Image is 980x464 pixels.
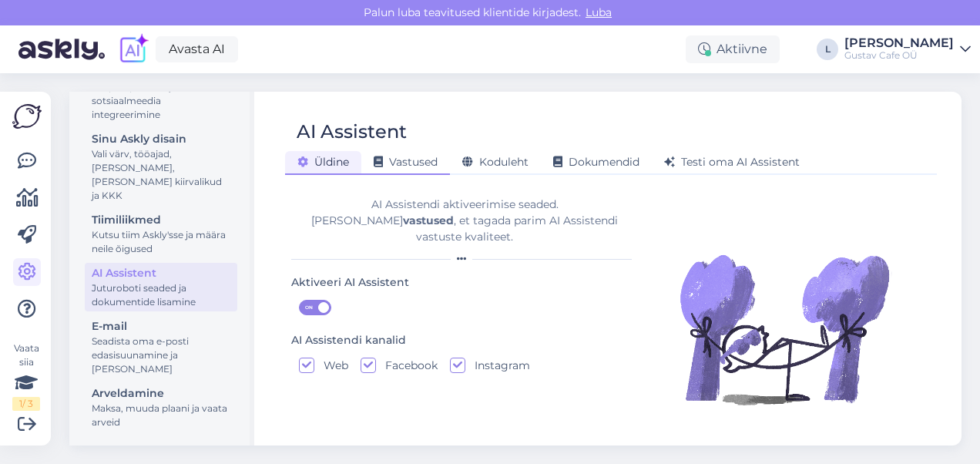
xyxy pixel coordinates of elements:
[376,358,438,373] label: Facebook
[12,104,42,129] img: Askly Logo
[92,131,230,147] div: Sinu Askly disain
[465,358,530,373] label: Instagram
[117,33,149,66] img: explore-ai
[297,155,349,169] span: Üldine
[92,228,230,256] div: Kutsu tiim Askly'sse ja määra neile õigused
[92,385,230,402] div: Arveldamine
[374,155,438,169] span: Vastused
[92,265,230,281] div: AI Assistent
[403,214,454,227] b: vastused
[92,147,230,203] div: Vali värv, tööajad, [PERSON_NAME], [PERSON_NAME] kiirvalikud ja KKK
[12,341,40,411] div: Vaata siia
[85,62,237,124] a: SeadistamineScript, õpetused ja sotsiaalmeedia integreerimine
[85,129,237,205] a: Sinu Askly disainVali värv, tööajad, [PERSON_NAME], [PERSON_NAME] kiirvalikud ja KKK
[156,36,238,62] a: Avasta AI
[844,37,971,62] a: [PERSON_NAME]Gustav Cafe OÜ
[291,197,638,245] div: AI Assistendi aktiveerimise seaded. [PERSON_NAME] , et tagada parim AI Assistendi vastuste kvalit...
[676,221,892,437] img: Illustration
[844,49,954,62] div: Gustav Cafe OÜ
[92,402,230,429] div: Maksa, muuda plaani ja vaata arveid
[85,263,237,311] a: AI AssistentJuturoboti seaded ja dokumentide lisamine
[300,301,318,314] span: ON
[664,155,800,169] span: Testi oma AI Assistent
[92,212,230,228] div: Tiimiliikmed
[92,335,230,376] div: Seadista oma e-posti edasisuunamine ja [PERSON_NAME]
[314,358,348,373] label: Web
[817,39,838,60] div: L
[92,80,230,122] div: Script, õpetused ja sotsiaalmeedia integreerimine
[92,281,230,309] div: Juturoboti seaded ja dokumentide lisamine
[85,383,237,432] a: ArveldamineMaksa, muuda plaani ja vaata arveid
[291,332,406,349] div: AI Assistendi kanalid
[581,5,616,19] span: Luba
[92,318,230,335] div: E-mail
[844,37,954,49] div: [PERSON_NAME]
[291,274,409,291] div: Aktiveeri AI Assistent
[297,117,407,146] div: AI Assistent
[553,155,639,169] span: Dokumendid
[85,316,237,378] a: E-mailSeadista oma e-posti edasisuunamine ja [PERSON_NAME]
[462,155,529,169] span: Koduleht
[12,397,40,411] div: 1 / 3
[686,35,780,63] div: Aktiivne
[85,210,237,258] a: TiimiliikmedKutsu tiim Askly'sse ja määra neile õigused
